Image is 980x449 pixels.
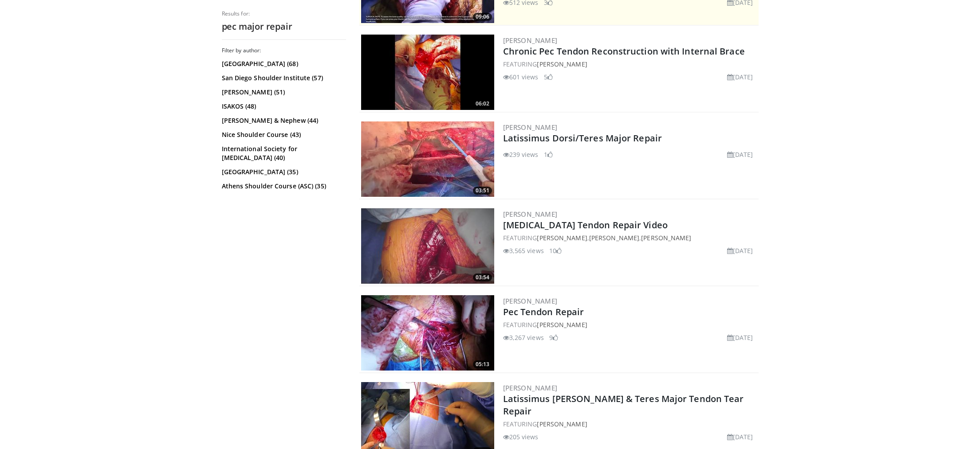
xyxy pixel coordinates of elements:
[503,432,539,441] li: 205 views
[503,210,558,219] a: [PERSON_NAME]
[222,130,344,139] a: Nice Shoulder Course (43)
[503,36,558,45] a: [PERSON_NAME]
[503,150,539,159] li: 239 views
[503,246,544,255] li: 3,565 views
[537,60,587,68] a: [PERSON_NAME]
[222,10,346,17] p: Results for:
[503,419,757,429] div: FEATURING
[727,246,753,255] li: [DATE]
[503,393,744,417] a: Latissimus [PERSON_NAME] & Teres Major Tendon Tear Repair
[503,132,662,144] a: Latissimus Dorsi/Teres Major Repair
[537,320,587,329] a: [PERSON_NAME]
[473,100,492,108] span: 06:02
[503,72,539,82] li: 601 views
[473,360,492,368] span: 05:13
[361,295,494,371] img: 18565c36-dd12-4acb-b6d2-a5a11f92d68b.300x170_q85_crop-smart_upscale.jpg
[503,297,558,305] a: [PERSON_NAME]
[222,168,344,176] a: [GEOGRAPHIC_DATA] (35)
[503,383,558,392] a: [PERSON_NAME]
[503,59,757,69] div: FEATURING
[361,121,494,197] a: 03:51
[222,47,346,54] h3: Filter by author:
[473,13,492,21] span: 09:06
[589,234,639,242] a: [PERSON_NAME]
[361,208,494,284] a: 03:54
[503,45,745,57] a: Chronic Pec Tendon Reconstruction with Internal Brace
[361,35,494,110] img: c74ce3af-79fa-410d-881d-333602a09ccc.300x170_q85_crop-smart_upscale.jpg
[727,333,753,342] li: [DATE]
[473,187,492,195] span: 03:51
[503,233,757,242] div: FEATURING , ,
[361,295,494,371] a: 05:13
[727,150,753,159] li: [DATE]
[537,234,587,242] a: [PERSON_NAME]
[641,234,691,242] a: [PERSON_NAME]
[222,21,346,32] h2: pec major repair
[503,306,584,318] a: Pec Tendon Repair
[222,182,344,191] a: Athens Shoulder Course (ASC) (35)
[503,320,757,329] div: FEATURING
[727,72,753,82] li: [DATE]
[222,74,344,82] a: San Diego Shoulder Institute (57)
[549,333,558,342] li: 9
[503,219,668,231] a: [MEDICAL_DATA] Tendon Repair Video
[361,35,494,110] a: 06:02
[361,121,494,197] img: 39b3b79d-da02-49ee-8bdb-aa11c26b2214.300x170_q85_crop-smart_upscale.jpg
[503,333,544,342] li: 3,267 views
[222,88,344,97] a: [PERSON_NAME] (51)
[549,246,562,255] li: 10
[361,208,494,284] img: 01baa8e6-7216-4dc3-b4c4-70414d98780e.300x170_q85_crop-smart_upscale.jpg
[544,150,553,159] li: 1
[222,59,344,68] a: [GEOGRAPHIC_DATA] (68)
[727,432,753,441] li: [DATE]
[503,123,558,132] a: [PERSON_NAME]
[222,116,344,125] a: [PERSON_NAME] & Nephew (44)
[222,144,344,162] a: International Society for [MEDICAL_DATA] (40)
[222,102,344,111] a: ISAKOS (48)
[537,420,587,428] a: [PERSON_NAME]
[544,72,553,82] li: 5
[473,273,492,281] span: 03:54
